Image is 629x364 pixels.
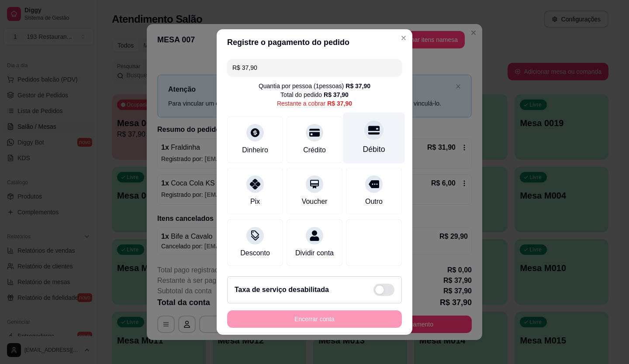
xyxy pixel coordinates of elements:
div: R$ 37,90 [324,90,349,99]
div: Voucher [302,196,328,207]
div: Dinheiro [242,145,268,155]
div: Crédito [303,145,326,155]
div: Pix [250,196,260,207]
div: Quantia por pessoa ( 1 pessoas) [259,82,370,90]
div: Débito [363,144,385,155]
div: Desconto [240,248,270,258]
header: Registre o pagamento do pedido [217,29,412,55]
div: Dividir conta [295,248,334,258]
div: Total do pedido [280,90,349,99]
div: Outro [365,196,383,207]
div: R$ 37,90 [346,82,370,90]
div: R$ 37,90 [327,99,352,108]
input: Ex.: hambúrguer de cordeiro [232,59,397,76]
h2: Taxa de serviço desabilitada [235,285,329,295]
div: Restante a cobrar [277,99,352,108]
button: Close [397,31,411,45]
